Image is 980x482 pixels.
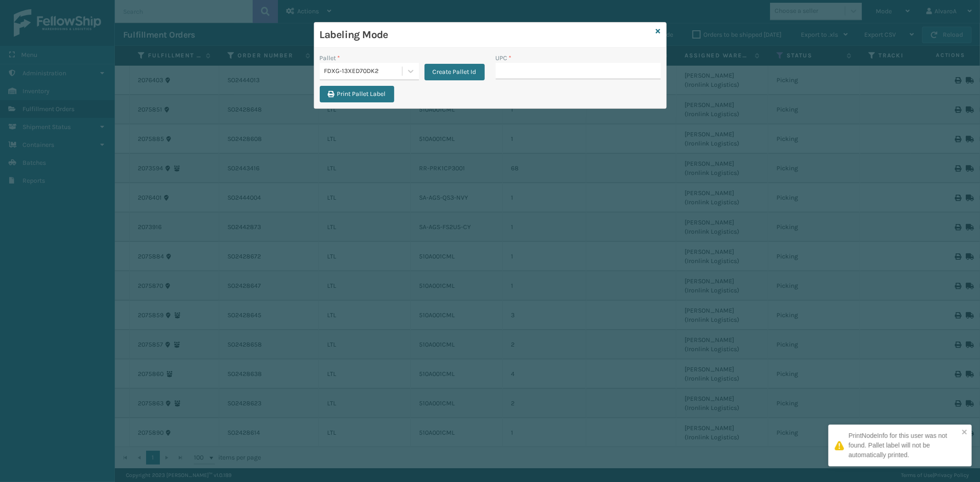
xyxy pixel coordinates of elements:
label: UPC [496,53,512,63]
div: PrintNodeInfo for this user was not found. Pallet label will not be automatically printed. [849,431,959,460]
button: Create Pallet Id [425,64,485,80]
label: Pallet [320,53,340,63]
button: close [962,428,968,437]
h3: Labeling Mode [320,28,652,42]
div: FDXG-13XED70DK2 [324,67,403,76]
button: Print Pallet Label [320,86,394,102]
